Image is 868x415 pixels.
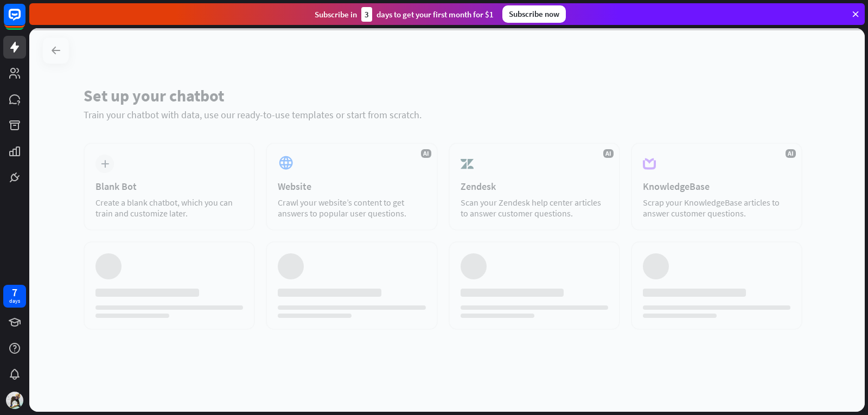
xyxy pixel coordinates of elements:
div: days [9,297,20,305]
div: 7 [12,288,17,297]
div: Subscribe in days to get your first month for $1 [315,7,494,22]
div: 3 [361,7,372,22]
a: 7 days [3,285,26,308]
div: Subscribe now [502,5,566,23]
